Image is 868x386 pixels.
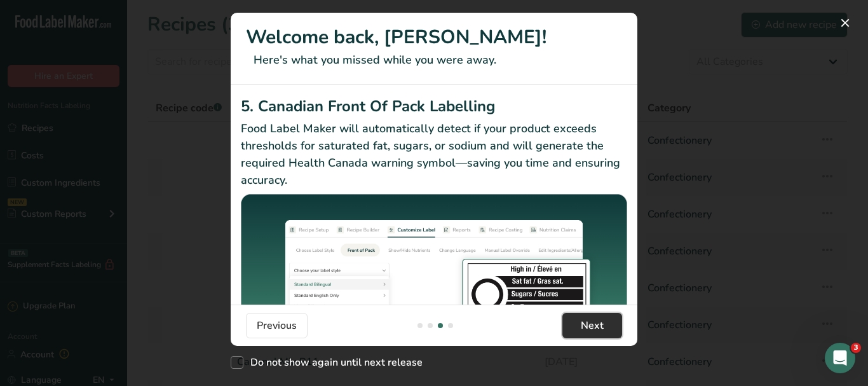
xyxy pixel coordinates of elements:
[581,318,604,333] span: Next
[241,194,627,340] img: Canadian Front Of Pack Labelling
[246,23,622,52] h1: Welcome back, [PERSON_NAME]!
[243,356,423,369] span: Do not show again until next release
[257,318,297,333] span: Previous
[246,52,622,69] p: Here's what you missed while you were away.
[246,313,308,338] button: Previous
[241,95,627,118] h2: 5. Canadian Front Of Pack Labelling
[562,313,622,338] button: Next
[825,343,855,373] iframe: Intercom live chat
[851,343,861,353] span: 3
[241,120,627,189] p: Food Label Maker will automatically detect if your product exceeds thresholds for saturated fat, ...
